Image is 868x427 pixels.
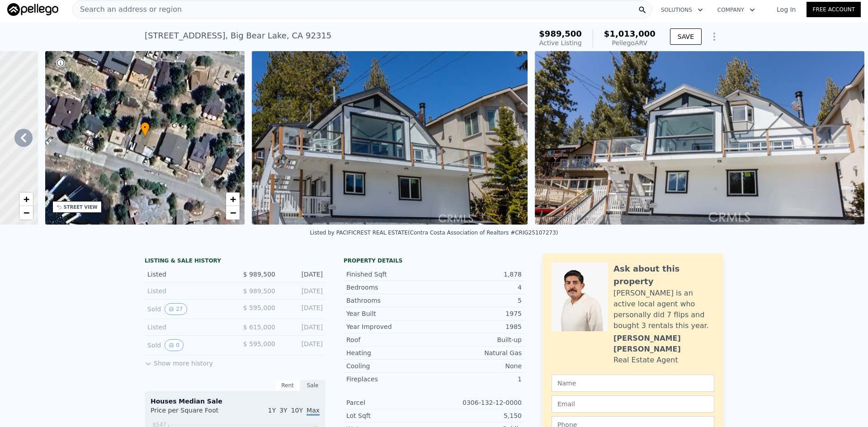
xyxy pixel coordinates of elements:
[434,296,522,305] div: 5
[230,207,236,218] span: −
[275,380,300,391] div: Rent
[346,348,434,357] div: Heating
[252,51,528,225] img: Sale: 166156162 Parcel: 14816510
[243,340,275,347] span: $ 595,000
[705,28,723,46] button: Show Options
[283,270,323,279] div: [DATE]
[291,407,303,414] span: 10Y
[766,5,807,14] a: Log In
[64,204,98,211] div: STREET VIEW
[165,339,184,351] button: View historical data
[147,339,228,351] div: Sold
[243,304,275,311] span: $ 595,000
[434,348,522,357] div: Natural Gas
[613,355,678,366] div: Real Estate Agent
[230,193,236,205] span: +
[307,407,320,416] span: Max
[145,29,331,42] div: [STREET_ADDRESS] , Big Bear Lake , CA 92315
[226,192,240,206] a: Zoom in
[165,303,187,315] button: View historical data
[145,355,213,368] button: Show more history
[434,322,522,331] div: 1985
[434,411,522,420] div: 5,150
[145,257,325,266] div: LISTING & SALE HISTORY
[613,263,714,288] div: Ask about this property
[710,2,762,18] button: Company
[268,407,276,414] span: 1Y
[23,193,29,205] span: +
[7,3,58,16] img: Pellego
[226,206,240,220] a: Zoom out
[434,398,522,407] div: 0306-132-12-0000
[346,411,434,420] div: Lot Sqft
[552,375,714,392] input: Name
[147,286,228,296] div: Listed
[346,375,434,384] div: Fireplaces
[147,303,228,315] div: Sold
[151,406,235,420] div: Price per Square Foot
[283,339,323,351] div: [DATE]
[147,270,228,279] div: Listed
[807,2,861,17] a: Free Account
[346,309,434,318] div: Year Built
[535,51,864,225] img: Sale: 166156162 Parcel: 14816510
[539,39,582,47] span: Active Listing
[604,29,656,38] span: $1,013,000
[279,407,287,414] span: 3Y
[434,283,522,292] div: 4
[243,324,275,331] span: $ 615,000
[434,335,522,344] div: Built-up
[300,380,325,391] div: Sale
[434,361,522,371] div: None
[346,361,434,371] div: Cooling
[346,335,434,344] div: Roof
[346,398,434,407] div: Parcel
[151,397,320,406] div: Houses Median Sale
[346,270,434,279] div: Finished Sqft
[552,395,714,413] input: Email
[283,323,323,332] div: [DATE]
[434,270,522,279] div: 1,878
[346,296,434,305] div: Bathrooms
[19,192,33,206] a: Zoom in
[604,38,656,47] div: Pellego ARV
[539,29,582,38] span: $989,500
[654,2,710,18] button: Solutions
[613,333,714,355] div: [PERSON_NAME] [PERSON_NAME]
[670,28,702,45] button: SAVE
[310,230,558,236] div: Listed by PACIFICREST REAL ESTATE (Contra Costa Association of Realtors #CRIG25107273)
[346,322,434,331] div: Year Improved
[283,303,323,315] div: [DATE]
[344,257,524,264] div: Property details
[19,206,33,220] a: Zoom out
[434,309,522,318] div: 1975
[73,4,182,15] span: Search an address or region
[141,122,150,138] div: •
[141,123,150,131] span: •
[346,283,434,292] div: Bedrooms
[434,375,522,384] div: 1
[613,288,714,331] div: [PERSON_NAME] is an active local agent who personally did 7 flips and bought 3 rentals this year.
[283,286,323,296] div: [DATE]
[23,207,29,218] span: −
[147,323,228,332] div: Listed
[243,287,275,295] span: $ 989,500
[243,271,275,278] span: $ 989,500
